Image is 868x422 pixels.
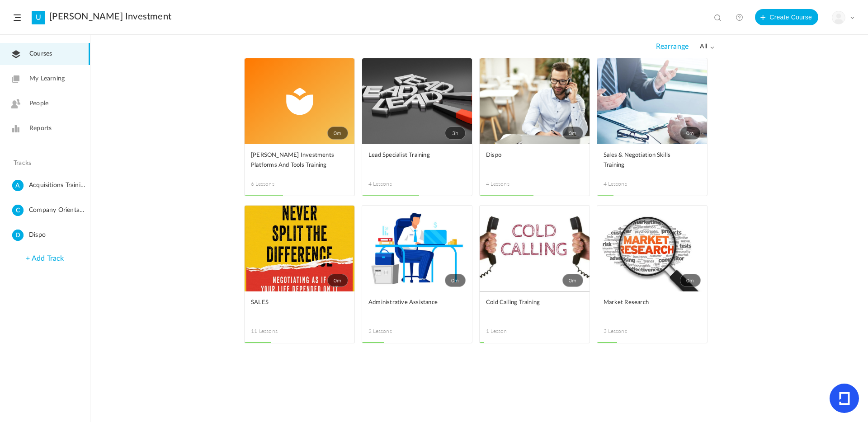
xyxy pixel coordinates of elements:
a: 0m [597,58,707,144]
span: 4 Lessons [486,180,535,188]
span: 0m [445,274,466,287]
span: Company Orientation [29,205,86,216]
a: 0m [362,206,472,291]
span: Dispo [486,150,570,160]
cite: A [12,180,24,192]
a: + Add Track [26,255,64,262]
cite: C [12,205,24,217]
a: Dispo [486,150,583,171]
span: SALES [251,298,335,308]
span: 0m [680,274,701,287]
span: Dispo [29,230,86,241]
span: Cold Calling Training [486,298,570,308]
a: 0m [245,58,354,144]
a: [PERSON_NAME] Investment [49,11,171,22]
a: SALES [251,298,348,318]
button: Create Course [755,9,818,25]
span: 11 Lessons [251,327,300,335]
h4: Tracks [14,159,74,167]
span: 4 Lessons [604,180,652,188]
a: Lead Specialist Training [368,150,466,171]
img: user-image.png [832,11,845,24]
span: Acquisitions Training [29,180,86,191]
span: 1 Lesson [486,327,535,335]
span: Lead Specialist Training [368,150,452,160]
span: Market Research [604,298,687,308]
a: Sales & Negotiation Skills Training [604,150,701,171]
a: 3h [362,58,472,144]
span: 3h [445,127,466,140]
span: Sales & Negotiation Skills Training [604,150,687,170]
span: [PERSON_NAME] Investments Platforms And Tools Training [251,150,335,170]
a: Administrative Assistance [368,298,466,318]
a: 0m [480,58,590,144]
span: 3 Lessons [604,327,652,335]
span: 2 Lessons [368,327,417,335]
span: Reports [29,124,52,133]
span: 0m [680,127,701,140]
span: 0m [327,274,348,287]
span: People [29,99,48,108]
span: 4 Lessons [368,180,417,188]
span: all [700,43,714,51]
span: 0m [562,274,583,287]
a: 0m [597,206,707,291]
span: 0m [327,127,348,140]
a: Cold Calling Training [486,298,583,318]
span: Rearrange [656,42,689,51]
cite: D [12,230,24,242]
span: 0m [562,127,583,140]
a: 0m [245,206,354,291]
a: Market Research [604,298,701,318]
a: U [32,11,45,24]
a: [PERSON_NAME] Investments Platforms And Tools Training [251,150,348,171]
span: My Learning [29,74,65,84]
span: Courses [29,49,52,59]
a: 0m [480,206,590,291]
span: 6 Lessons [251,180,300,188]
span: Administrative Assistance [368,298,452,308]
